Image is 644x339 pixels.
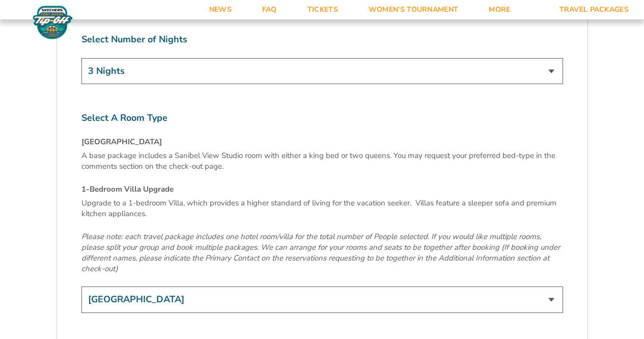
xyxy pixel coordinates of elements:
label: Select A Room Type [81,112,563,124]
img: Fort Myers Tip-Off [31,5,75,40]
p: A base package includes a Sanibel View Studio room with either a king bed or two queens. You may ... [81,150,563,172]
h4: [GEOGRAPHIC_DATA] [81,137,563,147]
h4: 1-Bedroom Villa Upgrade [81,184,563,195]
p: Upgrade to a 1-bedroom Villa, which provides a higher standard of living for the vacation seeker.... [81,198,563,219]
em: Please note: each travel package includes one hotel room/villa for the total number of People sel... [81,231,560,274]
label: Select Number of Nights [81,33,563,46]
